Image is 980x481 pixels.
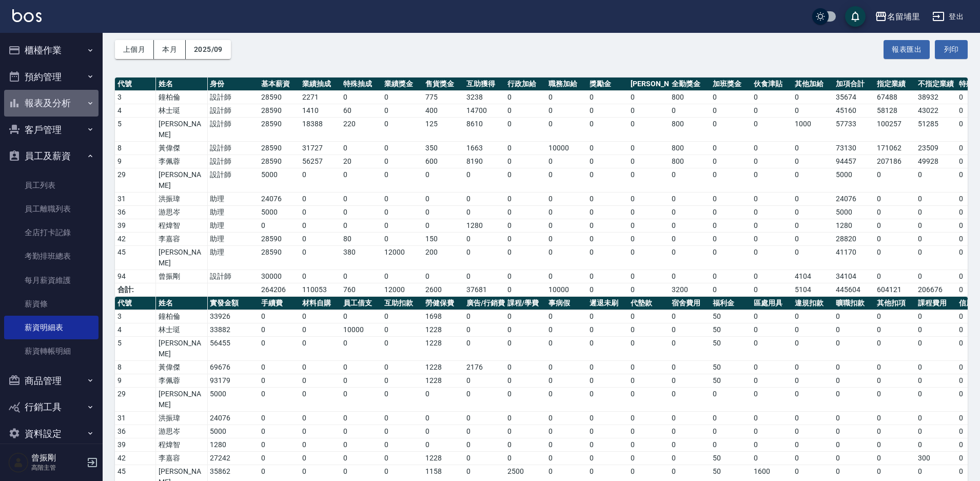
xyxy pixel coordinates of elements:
[300,78,341,91] th: 業績抽成
[259,219,300,233] td: 0
[833,246,874,270] td: 41170
[259,155,300,168] td: 28590
[341,104,382,118] td: 60
[915,91,956,104] td: 38932
[546,246,587,270] td: 0
[587,78,628,91] th: 獎勵金
[546,219,587,233] td: 0
[833,78,874,91] th: 加項合計
[874,193,915,206] td: 0
[833,155,874,168] td: 94457
[464,233,505,246] td: 0
[4,197,99,221] a: 員工離職列表
[115,233,156,246] td: 42
[382,78,423,91] th: 業績獎金
[156,233,207,246] td: 李嘉容
[4,64,99,90] button: 預約管理
[423,168,464,193] td: 0
[156,155,207,168] td: 李佩蓉
[546,168,587,193] td: 0
[382,168,423,193] td: 0
[751,142,792,155] td: 0
[587,233,628,246] td: 0
[751,233,792,246] td: 0
[464,193,505,206] td: 0
[587,155,628,168] td: 0
[915,78,956,91] th: 不指定業績
[505,78,546,91] th: 行政加給
[341,118,382,142] td: 220
[4,394,99,420] button: 行銷工具
[792,155,833,168] td: 0
[669,155,710,168] td: 800
[4,37,99,64] button: 櫃檯作業
[710,118,751,142] td: 0
[669,118,710,142] td: 800
[751,219,792,233] td: 0
[751,206,792,219] td: 0
[300,91,341,104] td: 2271
[915,233,956,246] td: 0
[669,91,710,104] td: 800
[423,233,464,246] td: 150
[833,104,874,118] td: 45160
[587,206,628,219] td: 0
[884,40,930,59] button: 報表匯出
[792,142,833,155] td: 0
[710,78,751,91] th: 加班獎金
[115,193,156,206] td: 31
[207,155,259,168] td: 設計師
[207,246,259,270] td: 助理
[207,91,259,104] td: 設計師
[915,118,956,142] td: 51285
[833,270,874,283] td: 34104
[710,246,751,270] td: 0
[669,104,710,118] td: 0
[546,142,587,155] td: 10000
[751,168,792,193] td: 0
[792,91,833,104] td: 0
[628,104,669,118] td: 0
[505,91,546,104] td: 0
[587,270,628,283] td: 0
[587,91,628,104] td: 0
[792,246,833,270] td: 0
[115,118,156,142] td: 5
[833,233,874,246] td: 28820
[300,246,341,270] td: 0
[833,91,874,104] td: 35674
[156,118,207,142] td: [PERSON_NAME]
[792,270,833,283] td: 4104
[115,40,154,59] button: 上個月
[587,193,628,206] td: 0
[669,246,710,270] td: 0
[156,270,207,283] td: 曾振剛
[12,9,42,22] img: Logo
[259,233,300,246] td: 28590
[464,104,505,118] td: 14700
[31,463,84,472] p: 高階主管
[423,142,464,155] td: 350
[874,246,915,270] td: 0
[259,118,300,142] td: 28590
[382,142,423,155] td: 0
[382,270,423,283] td: 0
[546,193,587,206] td: 0
[751,270,792,283] td: 0
[382,155,423,168] td: 0
[874,219,915,233] td: 0
[382,206,423,219] td: 0
[628,118,669,142] td: 0
[259,142,300,155] td: 28590
[505,193,546,206] td: 0
[710,193,751,206] td: 0
[874,91,915,104] td: 67488
[464,246,505,270] td: 0
[792,168,833,193] td: 0
[423,219,464,233] td: 0
[259,168,300,193] td: 5000
[341,91,382,104] td: 0
[628,206,669,219] td: 0
[546,104,587,118] td: 0
[259,193,300,206] td: 24076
